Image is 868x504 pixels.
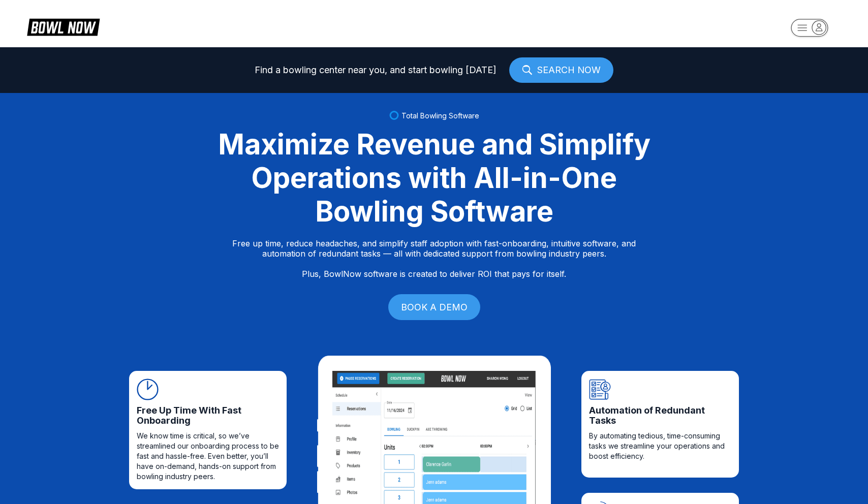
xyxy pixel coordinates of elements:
div: Maximize Revenue and Simplify Operations with All-in-One Bowling Software [205,128,663,228]
span: Free Up Time With Fast Onboarding [137,405,279,426]
span: Total Bowling Software [401,111,479,120]
span: By automating tedious, time-consuming tasks we streamline your operations and boost efficiency. [589,431,731,461]
a: BOOK A DEMO [388,294,480,320]
span: We know time is critical, so we’ve streamlined our onboarding process to be fast and hassle-free.... [137,431,279,482]
span: Find a bowling center near you, and start bowling [DATE] [255,65,497,75]
span: Automation of Redundant Tasks [589,405,731,426]
a: SEARCH NOW [509,57,613,83]
p: Free up time, reduce headaches, and simplify staff adoption with fast-onboarding, intuitive softw... [232,238,636,279]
